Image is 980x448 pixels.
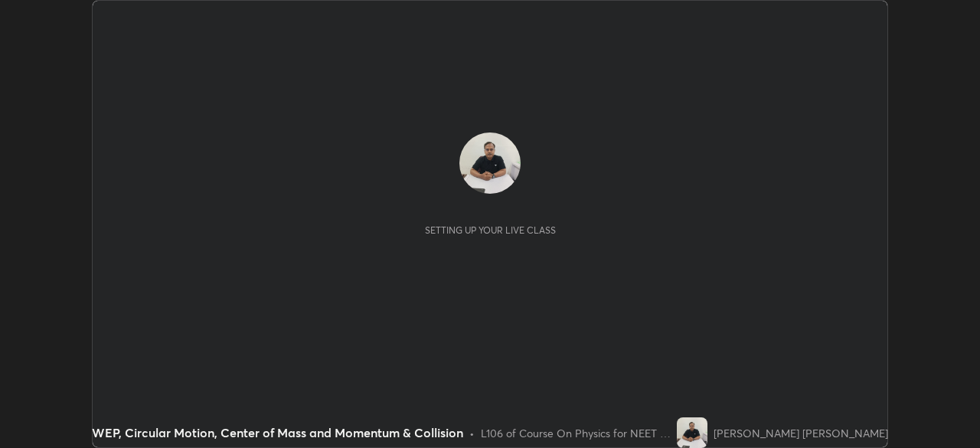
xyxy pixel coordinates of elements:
[459,132,521,194] img: 41e7887b532e4321b7028f2b9b7873d0.jpg
[677,417,707,448] img: 41e7887b532e4321b7028f2b9b7873d0.jpg
[481,425,671,441] div: L106 of Course On Physics for NEET Growth 1 2027
[92,423,463,442] div: WEP, Circular Motion, Center of Mass and Momentum & Collision
[469,425,475,441] div: •
[425,224,556,236] div: Setting up your live class
[714,425,888,441] div: [PERSON_NAME] [PERSON_NAME]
